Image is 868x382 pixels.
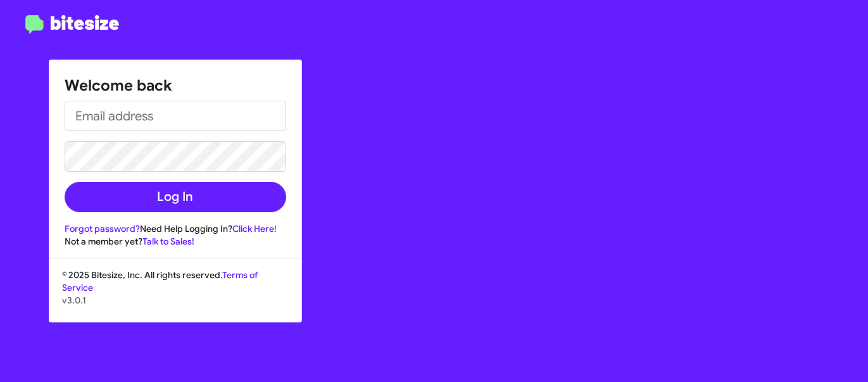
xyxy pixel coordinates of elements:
input: Email address [65,101,286,131]
div: Need Help Logging In? [65,222,286,235]
a: Terms of Service [62,269,258,293]
a: Talk to Sales! [142,236,194,247]
a: Forgot password? [65,223,140,234]
a: Click Here! [232,223,277,234]
div: © 2025 Bitesize, Inc. All rights reserved. [49,269,301,322]
p: v3.0.1 [62,294,289,307]
button: Log In [65,182,286,212]
h1: Welcome back [65,75,286,96]
div: Not a member yet? [65,235,286,248]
